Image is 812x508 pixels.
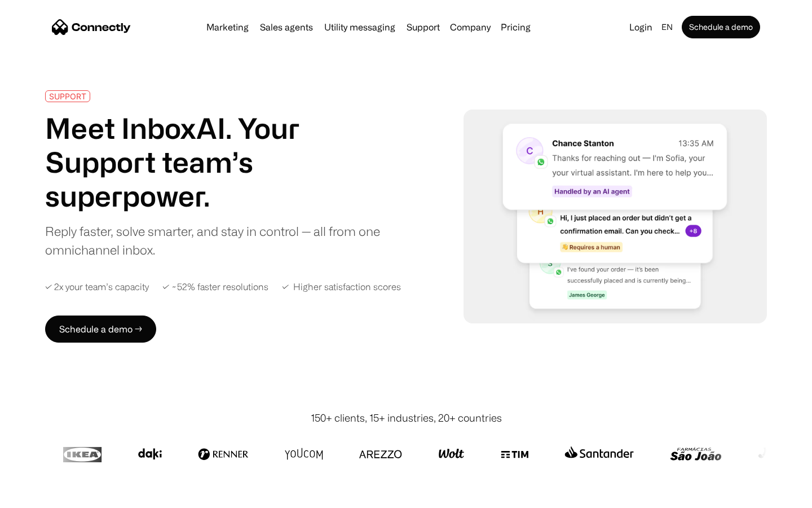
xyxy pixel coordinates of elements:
[661,19,673,35] div: en
[202,23,253,32] a: Marketing
[682,16,760,38] a: Schedule a demo
[45,111,388,213] h1: Meet InboxAI. Your Support team’s superpower.
[45,282,149,292] div: ✓ 2x your team’s capacity
[23,488,68,504] ul: Language list
[45,316,156,343] a: Schedule a demo →
[450,19,491,35] div: Company
[49,92,86,100] div: SUPPORT
[162,282,268,292] div: ✓ ~52% faster resolutions
[282,282,401,292] div: ✓ Higher satisfaction scores
[255,23,317,32] a: Sales agents
[11,487,68,504] aside: Language selected: English
[311,410,502,426] div: 150+ clients, 15+ industries, 20+ countries
[625,19,657,35] a: Login
[496,23,535,32] a: Pricing
[402,23,444,32] a: Support
[45,222,388,259] div: Reply faster, solve smarter, and stay in control — all from one omnichannel inbox.
[320,23,400,32] a: Utility messaging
